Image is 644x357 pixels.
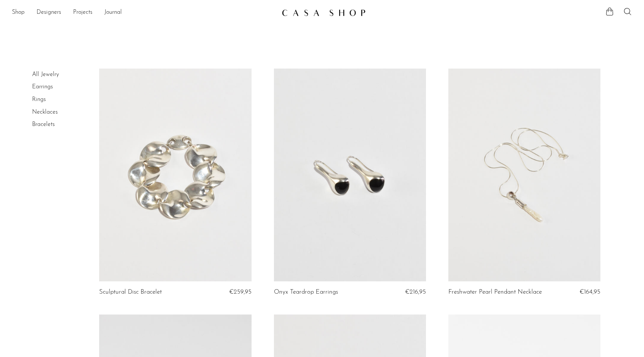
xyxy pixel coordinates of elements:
a: Rings [32,97,46,102]
a: Necklaces [32,109,58,115]
a: Shop [12,8,25,18]
nav: Desktop navigation [12,6,276,19]
a: Onyx Teardrop Earrings [274,289,338,296]
ul: NEW HEADER MENU [12,6,276,19]
a: Sculptural Disc Bracelet [99,289,162,296]
a: Freshwater Pearl Pendant Necklace [448,289,542,296]
a: Bracelets [32,121,55,127]
a: Designers [37,8,61,18]
span: €164,95 [580,289,600,295]
span: €259,95 [229,289,252,295]
span: €216,95 [405,289,426,295]
a: All Jewelry [32,72,59,78]
a: Earrings [32,84,53,90]
a: Projects [73,8,92,18]
a: Journal [104,8,122,18]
